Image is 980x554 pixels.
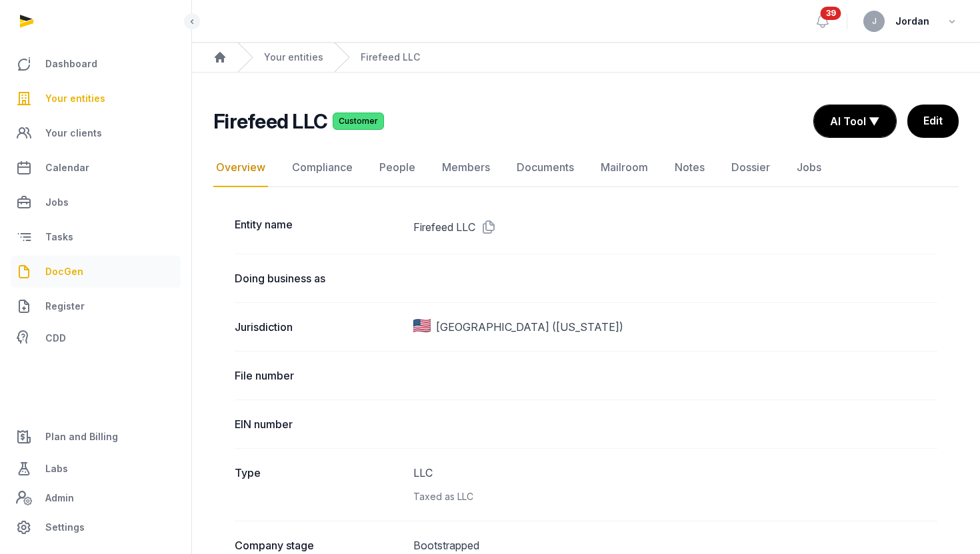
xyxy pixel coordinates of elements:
[45,429,118,445] span: Plan and Billing
[235,416,403,432] dt: EIN number
[45,264,83,280] span: DocGen
[11,83,181,115] a: Your entities
[235,319,403,335] dt: Jurisdiction
[45,229,73,245] span: Tasks
[11,152,181,184] a: Calendar
[235,368,403,384] dt: File number
[45,91,105,107] span: Your entities
[439,148,493,187] a: Members
[289,148,355,187] a: Compliance
[413,489,938,505] div: Taxed as LLC
[45,461,68,477] span: Labs
[235,270,403,286] dt: Doing business as
[264,51,323,64] a: Your entities
[377,148,418,187] a: People
[729,148,773,187] a: Dossier
[814,105,896,137] button: AI Tool ▼
[413,465,938,505] dd: LLC
[11,325,181,352] a: CDD
[672,148,707,187] a: Notes
[235,537,403,553] dt: Company stage
[413,216,938,238] dd: Firefeed LLC
[361,51,420,64] a: Firefeed LLC
[213,109,327,133] h2: Firefeed LLC
[333,113,384,130] span: Customer
[213,148,959,187] nav: Tabs
[413,537,938,553] dd: Bootstrapped
[213,148,268,187] a: Overview
[45,490,74,506] span: Admin
[45,330,66,346] span: CDD
[11,290,181,322] a: Register
[436,319,623,335] span: [GEOGRAPHIC_DATA] ([US_STATE])
[514,148,577,187] a: Documents
[872,17,877,25] span: J
[45,56,97,72] span: Dashboard
[907,105,959,138] a: Edit
[11,186,181,218] a: Jobs
[11,485,181,511] a: Admin
[192,43,980,73] nav: Breadcrumb
[863,11,885,32] button: J
[45,519,85,535] span: Settings
[895,13,929,29] span: Jordan
[45,194,69,210] span: Jobs
[45,125,102,141] span: Your clients
[11,421,181,453] a: Plan and Billing
[235,465,403,505] dt: Type
[821,7,841,20] span: 39
[11,221,181,253] a: Tasks
[11,453,181,485] a: Labs
[45,160,89,176] span: Calendar
[11,48,181,80] a: Dashboard
[598,148,651,187] a: Mailroom
[11,117,181,149] a: Your clients
[794,148,824,187] a: Jobs
[45,298,85,314] span: Register
[235,216,403,238] dt: Entity name
[11,511,181,543] a: Settings
[11,256,181,288] a: DocGen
